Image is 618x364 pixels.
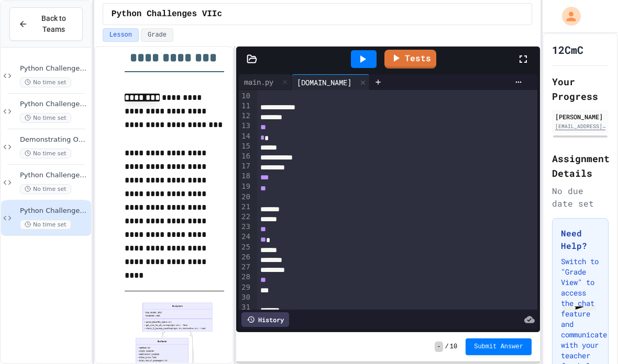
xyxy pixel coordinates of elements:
div: [DOMAIN_NAME] [292,77,357,88]
div: No due date set [552,185,609,210]
div: 30 [239,292,252,302]
span: No time set [20,220,71,230]
span: No time set [20,184,71,194]
div: 27 [239,262,252,272]
div: 29 [239,282,252,292]
span: - [435,342,443,352]
div: 21 [239,202,252,212]
div: [PERSON_NAME] [555,112,605,121]
div: 22 [239,212,252,222]
h2: Your Progress [552,74,609,104]
div: main.py [239,76,279,87]
h3: Need Help? [561,227,600,252]
span: Submit Answer [474,343,523,351]
div: 15 [239,141,252,151]
div: 17 [239,161,252,171]
div: 12 [239,111,252,121]
span: 10 [450,343,457,351]
div: 14 [239,131,252,142]
span: Python Challenges VIIc [20,207,89,215]
div: [DOMAIN_NAME] [292,74,370,90]
div: 24 [239,232,252,242]
div: 26 [239,252,252,262]
span: Python Challenges XXIV [20,171,89,180]
span: Python Challenges VIIc [112,8,222,20]
span: No time set [20,149,71,158]
div: 19 [239,181,252,192]
button: Submit Answer [466,338,532,355]
button: Grade [141,28,173,42]
h1: 12CmC [552,42,583,57]
div: 23 [239,222,252,232]
div: 13 [239,121,252,131]
div: 28 [239,272,252,282]
a: Tests [384,50,436,69]
div: 11 [239,101,252,111]
div: History [241,312,289,327]
div: 10 [239,91,252,101]
div: 18 [239,171,252,181]
div: My Account [551,4,583,28]
div: 25 [239,242,252,252]
button: Back to Teams [9,7,83,41]
span: Back to Teams [34,13,74,35]
span: / [445,343,449,351]
div: 16 [239,151,252,161]
span: No time set [20,113,71,123]
div: 31 [239,302,252,312]
button: Lesson [103,28,139,42]
span: No time set [20,77,71,87]
span: Python Challenges XXIVc [20,64,89,73]
span: Demonstrating OOP Principles Task [20,135,89,144]
div: 20 [239,192,252,202]
iframe: chat widget [558,306,609,355]
h2: Assignment Details [552,151,609,180]
span: Python Challenges XXIVb [20,100,89,109]
div: main.py [239,74,292,90]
